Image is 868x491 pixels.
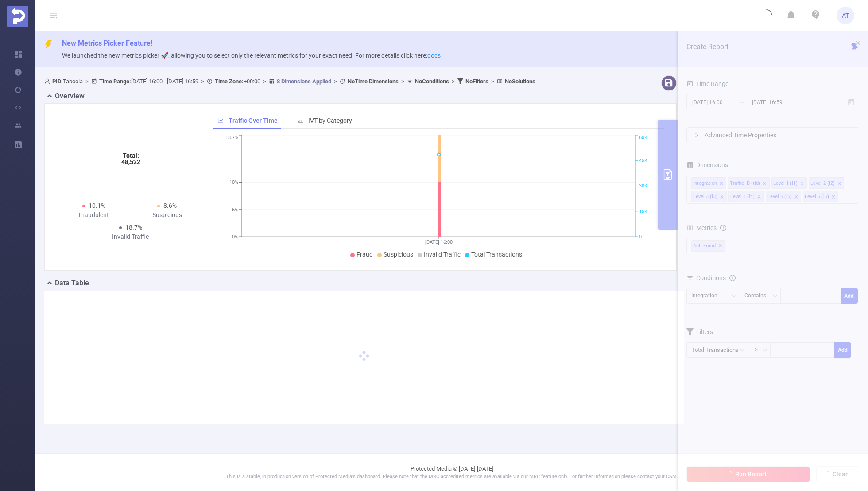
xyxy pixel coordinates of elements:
[384,251,413,258] span: Suspicious
[277,78,331,85] u: 8 Dimensions Applied
[465,78,488,85] b: No Filters
[7,6,28,27] img: Protected Media
[639,135,647,141] tspan: 60K
[331,78,340,85] span: >
[131,210,204,220] div: Suspicious
[449,78,457,85] span: >
[62,52,441,59] span: We launched the new metrics picker 🚀, allowing you to select only the relevant metrics for your e...
[424,251,461,258] span: Invalid Traffic
[415,78,449,85] b: No Conditions
[62,39,152,47] span: New Metrics Picker Feature!
[229,117,278,124] span: Traffic Over Time
[55,278,89,288] h2: Data Table
[125,224,142,231] span: 18.7%
[308,117,352,124] span: IVT by Category
[639,158,647,164] tspan: 45K
[89,202,105,209] span: 10.1%
[488,78,497,85] span: >
[44,78,535,85] span: Taboola [DATE] 16:00 - [DATE] 16:59 +00:00
[855,40,861,46] i: icon: close
[163,202,177,209] span: 8.6%
[58,473,846,481] p: This is a stable, in production version of Protected Media's dashboard. Please note that the MRC ...
[639,234,642,240] tspan: 0
[639,183,647,189] tspan: 30K
[505,78,535,85] b: No Solutions
[855,38,861,48] button: icon: close
[427,52,441,59] a: docs
[55,91,85,101] h2: Overview
[356,251,373,258] span: Fraud
[215,78,244,85] b: Time Zone:
[842,7,849,24] span: AT
[44,78,52,84] i: icon: user
[232,234,238,240] tspan: 0%
[44,40,53,49] i: icon: thunderbolt
[198,78,207,85] span: >
[57,210,131,220] div: Fraudulent
[260,78,269,85] span: >
[399,78,407,85] span: >
[83,78,91,85] span: >
[425,239,453,245] tspan: [DATE] 16:00
[232,207,238,213] tspan: 5%
[99,78,131,85] b: Time Range:
[94,232,167,242] div: Invalid Traffic
[35,453,868,491] footer: Protected Media © [DATE]-[DATE]
[122,152,139,159] tspan: Total:
[639,209,647,214] tspan: 15K
[52,78,63,85] b: PID:
[297,117,303,124] i: icon: bar-chart
[761,9,772,22] i: icon: loading
[229,180,238,186] tspan: 10%
[471,251,522,258] span: Total Transactions
[348,78,399,85] b: No Time Dimensions
[121,158,140,165] tspan: 48,522
[217,117,224,124] i: icon: line-chart
[225,135,238,141] tspan: 18.7%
